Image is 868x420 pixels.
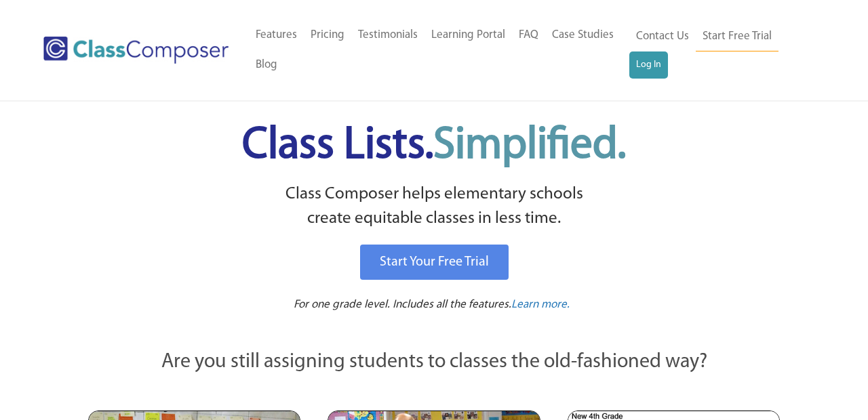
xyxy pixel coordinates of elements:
a: Blog [249,50,284,80]
a: Log In [629,51,668,79]
nav: Header Menu [629,22,814,79]
span: For one grade level. Includes all the features. [294,299,511,310]
a: Start Your Free Trial [360,245,509,280]
a: Pricing [304,20,351,50]
a: Learn more. [511,297,570,314]
span: Class Lists. [242,124,626,168]
a: Start Free Trial [696,22,778,52]
img: Class Composer [43,37,229,64]
a: FAQ [512,20,545,50]
span: Start Your Free Trial [380,255,489,269]
a: Contact Us [629,22,696,51]
p: Class Composer helps elementary schools create equitable classes in less time. [86,182,782,232]
a: Features [249,20,304,50]
p: Are you still assigning students to classes the old-fashioned way? [88,348,780,377]
span: Learn more. [511,299,570,310]
a: Testimonials [351,20,425,50]
a: Learning Portal [425,20,512,50]
a: Case Studies [545,20,620,50]
nav: Header Menu [249,20,629,80]
span: Simplified. [433,124,626,168]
